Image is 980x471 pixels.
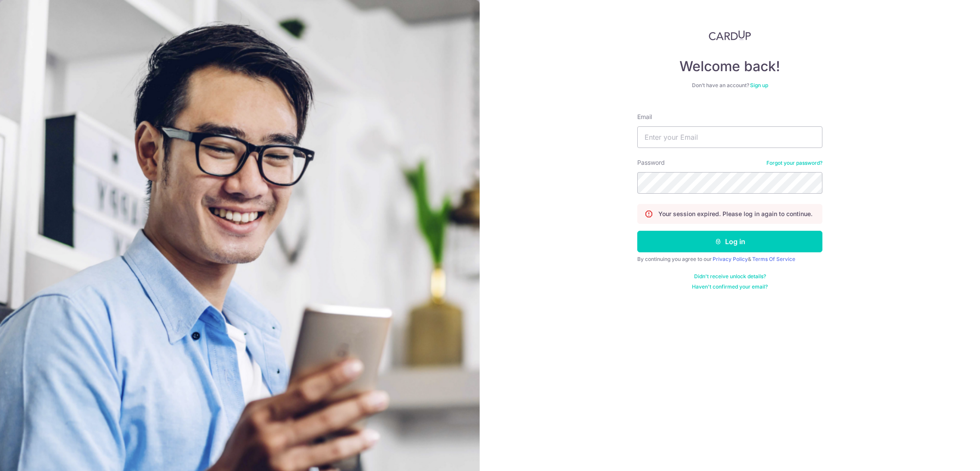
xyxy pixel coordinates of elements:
p: Your session expired. Please log in again to continue. [658,210,813,218]
input: Enter your Email [637,126,822,148]
label: Email [637,113,652,121]
a: Forgot your password? [766,160,822,166]
div: Don’t have an account? [637,82,822,89]
a: Didn't receive unlock details? [694,273,766,280]
img: CardUp Logo [709,30,751,41]
label: Password [637,158,665,167]
h4: Welcome back! [637,58,822,75]
a: Privacy Policy [713,256,748,262]
a: Sign up [750,82,768,88]
a: Terms Of Service [752,256,795,262]
div: By continuing you agree to our & [637,256,822,263]
button: Log in [637,231,822,252]
a: Haven't confirmed your email? [692,283,768,290]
